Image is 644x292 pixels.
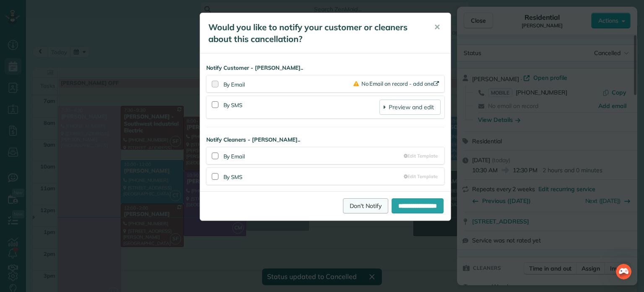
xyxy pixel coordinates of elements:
div: By SMS [223,171,404,181]
a: Edit Template [404,153,437,159]
a: No Email on record - add one [353,80,441,87]
a: Don't Notify [343,198,388,213]
strong: Notify Customer - [PERSON_NAME].. [206,64,444,72]
a: Edit Template [404,173,437,180]
a: Preview and edit [379,100,440,115]
h5: Would you like to notify your customer or cleaners about this cancellation? [208,21,422,45]
div: By Email [223,151,404,160]
span: ✕ [434,22,440,32]
div: By Email [223,81,353,89]
strong: Notify Cleaners - [PERSON_NAME].. [206,136,444,144]
div: By SMS [223,100,380,115]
